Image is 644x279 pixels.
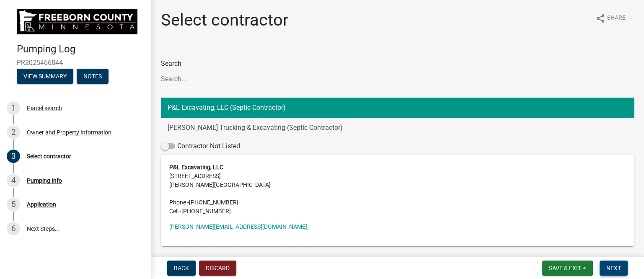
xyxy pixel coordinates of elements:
[7,150,20,163] div: 3
[27,129,111,135] div: Owner and Property Information
[27,153,71,159] div: Select contractor
[161,70,634,88] input: Search...
[77,73,109,80] wm-modal-confirm: Notes
[27,105,62,111] div: Parcel search
[27,178,62,183] div: Pumping Info
[169,163,626,216] address: [STREET_ADDRESS] [PERSON_NAME][GEOGRAPHIC_DATA]
[174,265,189,271] span: Back
[7,174,20,187] div: 4
[169,223,307,230] a: [PERSON_NAME][EMAIL_ADDRESS][DOMAIN_NAME]
[199,261,236,276] button: Discard
[161,118,634,138] button: [PERSON_NAME] Trucking & Excavating (Septic Contractor)
[161,10,289,30] h1: Select contractor
[595,13,605,23] i: share
[17,69,73,84] button: View Summary
[169,199,189,206] abbr: Phone -
[17,73,73,80] wm-modal-confirm: Summary
[161,60,181,67] label: Search
[161,141,240,151] label: Contractor Not Listed
[7,126,20,139] div: 2
[600,261,628,276] button: Next
[606,265,621,271] span: Next
[17,9,137,34] img: Freeborn County, Minnesota
[77,69,109,84] button: Notes
[542,261,593,276] button: Save & Exit
[169,164,223,170] strong: P&L Excavating, LLC
[607,13,626,23] span: Share
[7,101,20,115] div: 1
[169,208,181,214] abbr: Cell -
[189,199,238,206] span: [PHONE_NUMBER]
[549,265,581,271] span: Save & Exit
[167,261,196,276] button: Back
[7,198,20,211] div: 5
[17,59,134,67] span: PR2025466844
[589,10,632,26] button: shareShare
[7,222,20,235] div: 6
[17,43,144,55] h4: Pumping Log
[27,201,56,207] div: Application
[161,98,634,118] button: P&L Excavating, LLC (Septic Contractor)
[181,208,231,214] span: [PHONE_NUMBER]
